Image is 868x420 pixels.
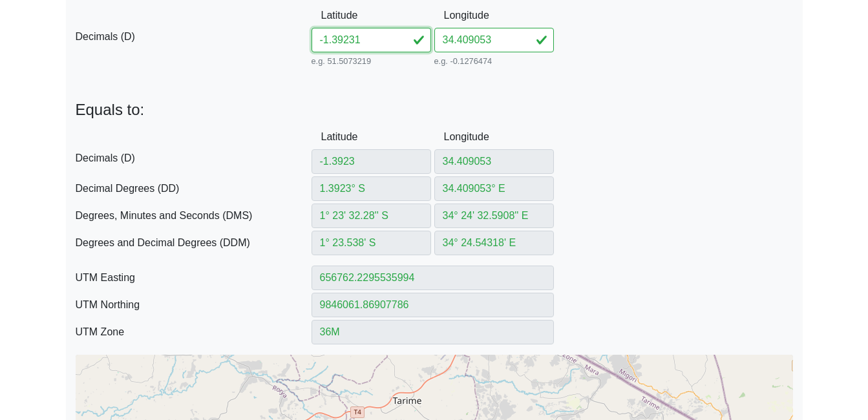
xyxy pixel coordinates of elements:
span: Decimals (D) [76,151,312,166]
label: UTM Easting [66,266,312,290]
small: e.g. 51.5073219 [312,55,431,67]
label: Longitude [434,3,474,28]
label: Longitude [434,125,474,149]
label: UTM Zone [66,320,312,344]
label: Latitude [312,3,352,28]
span: Decimals (D) [76,29,312,45]
small: e.g. -0.1276474 [434,55,554,67]
span: Degrees, Minutes and Seconds (DMS) [76,208,312,224]
span: Decimal Degrees (DD) [76,181,312,196]
p: Equals to: [76,101,793,120]
span: Degrees and Decimal Degrees (DDM) [76,235,312,251]
label: UTM Northing [66,293,312,317]
label: Latitude [312,125,352,149]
